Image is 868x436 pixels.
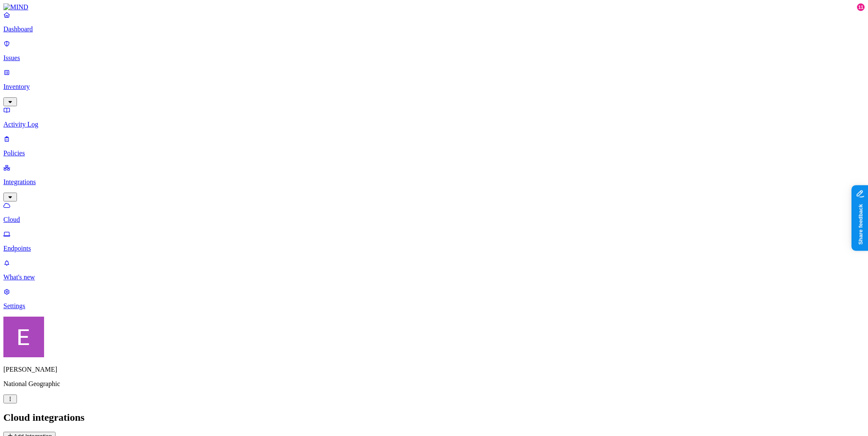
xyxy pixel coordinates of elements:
a: Issues [3,40,865,62]
p: Inventory [3,83,865,91]
p: National Geographic [3,380,865,388]
a: Dashboard [3,11,865,33]
a: What's new [3,259,865,281]
a: Cloud [3,201,865,224]
p: Activity Log [3,121,865,128]
p: Endpoints [3,245,865,252]
a: Endpoints [3,230,865,252]
h2: Cloud integrations [3,412,865,423]
a: Integrations [3,164,865,200]
img: MIND [3,3,28,11]
p: Integrations [3,178,865,186]
div: 11 [857,3,865,11]
p: What's new [3,273,865,281]
p: [PERSON_NAME] [3,366,865,373]
p: Settings [3,302,865,310]
a: Settings [3,288,865,310]
p: Issues [3,54,865,62]
p: Policies [3,149,865,157]
a: Policies [3,135,865,157]
img: Eran Barak [3,317,44,357]
p: Cloud [3,216,865,224]
a: MIND [3,3,865,11]
p: Dashboard [3,25,865,33]
a: Activity Log [3,106,865,128]
a: Inventory [3,69,865,105]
